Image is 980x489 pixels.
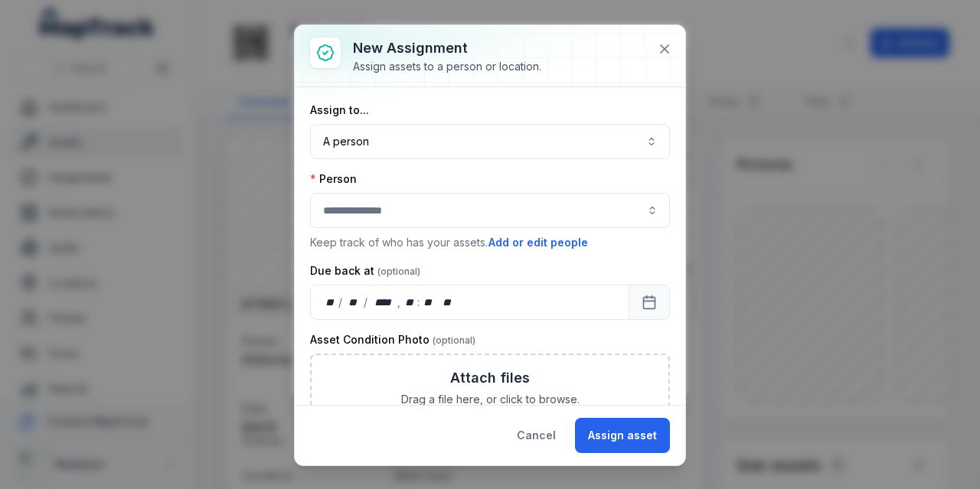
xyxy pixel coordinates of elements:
div: : [417,295,421,310]
div: am/pm, [439,295,456,310]
div: / [338,295,344,310]
div: minute, [421,295,436,310]
label: Person [310,171,357,187]
div: / [364,295,369,310]
button: Calendar [629,285,670,320]
div: , [397,295,402,310]
button: Assign asset [575,418,670,453]
button: Cancel [504,418,569,453]
h3: New assignment [353,37,541,59]
label: Due back at [310,263,420,279]
label: Assign to... [310,103,369,118]
div: month, [344,295,364,310]
label: Asset Condition Photo [310,332,475,347]
div: hour, [402,295,417,310]
div: day, [323,295,338,310]
p: Keep track of who has your assets. [310,234,670,251]
h3: Attach files [450,367,530,389]
div: year, [369,295,397,310]
div: Assign assets to a person or location. [353,59,541,74]
input: assignment-add:person-label [310,193,670,228]
button: Add or edit people [488,234,589,251]
button: A person [310,124,670,159]
span: Drag a file here, or click to browse. [401,392,580,407]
